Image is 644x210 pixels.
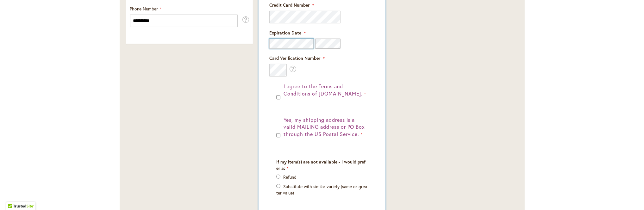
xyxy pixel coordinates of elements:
iframe: Launch Accessibility Center [5,188,22,205]
span: Card Verification Number [269,55,320,61]
span: Expiration Date [269,30,301,36]
span: Yes, my shipping address is a valid MAILING address or PO Box through the US Postal Service. [284,116,365,138]
span: Credit Card Number [269,2,309,8]
label: Refund [283,174,297,180]
label: Substitute with similar variety (same or greater value) [276,183,367,196]
span: If my item(s) are not available - I would prefer a: [276,159,366,171]
span: I agree to the Terms and Conditions of [DOMAIN_NAME]. [284,83,363,97]
span: Phone Number [130,6,158,12]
